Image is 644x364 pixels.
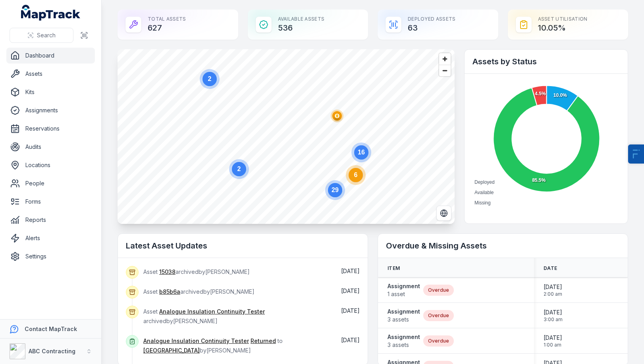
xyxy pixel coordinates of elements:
[159,268,175,276] a: 15038
[6,248,95,264] a: Settings
[544,316,563,323] span: 3:00 am
[544,308,563,316] span: [DATE]
[159,308,265,316] a: Analogue Insulation Continuity Tester
[386,240,620,251] h2: Overdue & Missing Assets
[341,268,360,274] time: 02/09/2025, 3:03:47 pm
[388,290,420,298] span: 1 asset
[37,31,56,39] span: Search
[208,75,212,82] text: 2
[388,282,420,290] strong: Assignment
[6,102,95,118] a: Assignments
[388,333,420,349] a: Assignment3 assets
[388,308,420,324] a: Assignment3 assets
[143,337,283,354] span: to by [PERSON_NAME]
[118,49,455,224] canvas: Map
[237,166,241,172] text: 2
[251,337,276,345] a: Returned
[143,347,200,354] a: [GEOGRAPHIC_DATA]
[436,206,451,221] button: Switch to Satellite View
[6,139,95,155] a: Audits
[6,48,95,64] a: Dashboard
[423,285,454,296] div: Overdue
[6,66,95,82] a: Assets
[143,308,265,324] span: Asset archived by [PERSON_NAME]
[388,316,420,324] span: 3 assets
[159,288,180,296] a: b85b6a
[341,337,360,343] span: [DATE]
[6,157,95,173] a: Locations
[6,121,95,137] a: Reservations
[544,334,562,348] time: 31/01/2025, 1:00:00 am
[10,28,73,43] button: Search
[388,308,420,316] strong: Assignment
[143,268,250,275] span: Asset archived by [PERSON_NAME]
[388,341,420,349] span: 3 assets
[332,187,339,193] text: 29
[474,200,491,206] span: Missing
[341,287,360,294] span: [DATE]
[6,175,95,191] a: People
[388,265,400,272] span: Item
[439,53,451,65] button: Zoom in
[544,265,557,272] span: Date
[544,291,562,297] span: 2:00 am
[126,240,360,251] h2: Latest Asset Updates
[544,342,562,348] span: 1:00 am
[474,179,495,185] span: Deployed
[143,288,255,295] span: Asset archived by [PERSON_NAME]
[544,283,562,291] span: [DATE]
[472,56,620,67] h2: Assets by Status
[354,171,358,178] text: 6
[388,333,420,341] strong: Assignment
[6,230,95,246] a: Alerts
[341,307,360,314] time: 02/09/2025, 3:02:43 pm
[341,287,360,294] time: 02/09/2025, 3:03:34 pm
[388,282,420,298] a: Assignment1 asset
[29,348,75,354] strong: ABC Contracting
[143,337,249,345] a: Analogue Insulation Continuity Tester
[544,283,562,297] time: 31/08/2024, 2:00:00 am
[21,5,81,21] a: MapTrack
[423,335,454,347] div: Overdue
[6,84,95,100] a: Kits
[6,194,95,210] a: Forms
[423,310,454,321] div: Overdue
[358,149,365,156] text: 16
[544,334,562,342] span: [DATE]
[474,190,494,195] span: Available
[544,308,563,323] time: 30/11/2024, 3:00:00 am
[25,325,77,332] strong: Contact MapTrack
[341,337,360,343] time: 02/09/2025, 3:02:40 pm
[6,212,95,228] a: Reports
[341,268,360,274] span: [DATE]
[341,307,360,314] span: [DATE]
[439,65,451,76] button: Zoom out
